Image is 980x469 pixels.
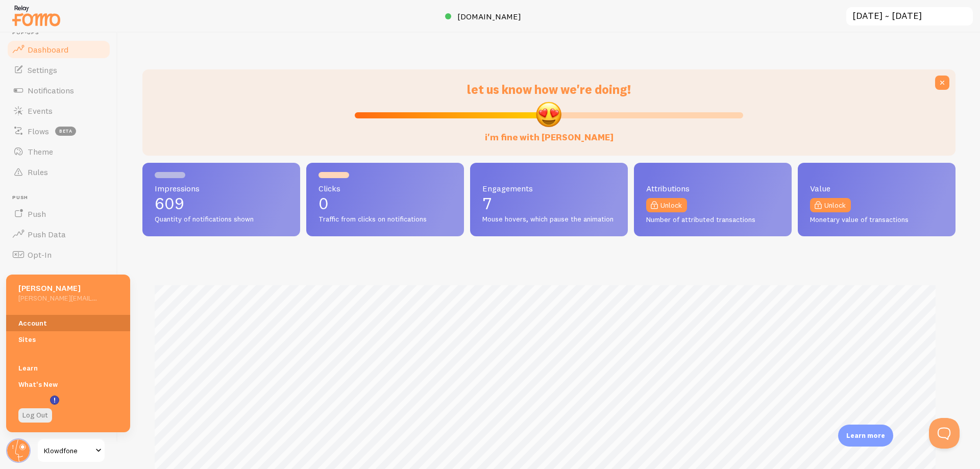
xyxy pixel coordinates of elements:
p: Learn more [846,431,885,440]
span: beta [55,127,76,136]
span: Attributions [646,184,779,192]
span: Engagements [482,184,616,192]
svg: <p>Watch New Feature Tutorials!</p> [50,396,59,405]
span: Pop-ups [12,30,111,36]
a: Sites [6,331,130,348]
span: let us know how we're doing! [467,82,631,97]
a: Klowdfone [37,438,106,463]
label: i'm fine with [PERSON_NAME] [485,121,614,143]
span: Notifications [28,85,74,95]
p: 0 [318,195,452,212]
a: Events [6,101,111,121]
p: 609 [155,195,288,212]
a: Rules [6,162,111,182]
h5: [PERSON_NAME] [18,283,97,293]
img: fomo-relay-logo-orange.svg [11,3,62,29]
span: Rules [28,167,48,177]
span: Impressions [155,184,288,192]
img: emoji.png [535,101,562,128]
iframe: Help Scout Beacon - Open [929,418,960,449]
a: Unlock [810,198,851,212]
a: Push [6,204,111,224]
span: Theme [28,146,53,157]
span: Push [28,209,46,219]
span: Traffic from clicks on notifications [318,215,452,224]
span: Events [28,106,53,116]
span: Opt-In [28,250,52,260]
span: Monetary value of transactions [810,215,943,225]
p: 7 [482,195,616,212]
span: Dashboard [28,44,68,55]
a: Dashboard [6,39,111,60]
span: Value [810,184,943,192]
a: Log Out [18,408,52,423]
a: Account [6,315,130,331]
h5: [PERSON_NAME][EMAIL_ADDRESS][PERSON_NAME][DOMAIN_NAME] [18,293,97,303]
span: Mouse hovers, which pause the animation [482,215,616,224]
span: Push Data [28,229,66,239]
a: Opt-In [6,244,111,265]
span: Push [12,194,111,201]
span: Number of attributed transactions [646,215,779,225]
a: Unlock [646,198,687,212]
span: Klowdfone [44,445,92,457]
a: Flows beta [6,121,111,141]
a: Theme [6,141,111,162]
div: Learn more [838,425,893,447]
span: Flows [28,126,49,136]
span: Settings [28,65,57,75]
a: Notifications [6,80,111,101]
a: Push Data [6,224,111,244]
span: Clicks [318,184,452,192]
span: Quantity of notifications shown [155,215,288,224]
a: What's New [6,376,130,392]
a: Settings [6,60,111,80]
a: Learn [6,360,130,376]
